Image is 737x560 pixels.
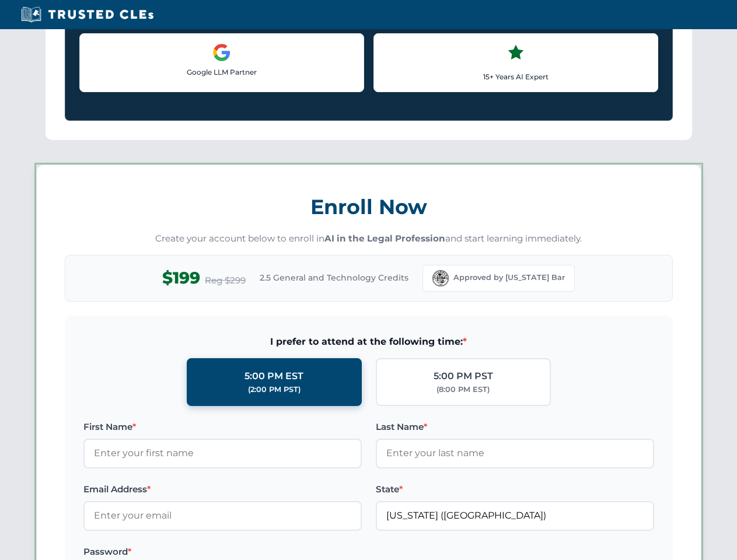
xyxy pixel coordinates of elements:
img: Google [212,43,231,62]
div: (8:00 PM EST) [436,384,490,395]
p: 15+ Years AI Expert [383,71,648,82]
input: Enter your first name [83,439,362,468]
span: Reg $299 [205,274,246,288]
span: $199 [162,265,200,291]
input: Florida (FL) [376,501,654,530]
label: Password [83,545,362,559]
img: Trusted CLEs [18,6,157,23]
label: Email Address [83,482,362,496]
img: Florida Bar [432,270,449,286]
div: 5:00 PM PST [434,369,493,384]
strong: AI in the Legal Profession [324,233,445,244]
span: I prefer to attend at the following time: [83,334,654,349]
div: 5:00 PM EST [244,369,303,384]
span: 2.5 General and Technology Credits [260,271,408,284]
label: Last Name [376,420,654,434]
input: Enter your last name [376,439,654,468]
h3: Enroll Now [65,188,673,225]
div: (2:00 PM PST) [248,384,301,395]
span: Approved by [US_STATE] Bar [453,272,565,283]
p: Google LLM Partner [89,66,354,78]
label: First Name [83,420,362,434]
p: Create your account below to enroll in and start learning immediately. [65,232,673,246]
input: Enter your email [83,501,362,530]
label: State [376,482,654,496]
